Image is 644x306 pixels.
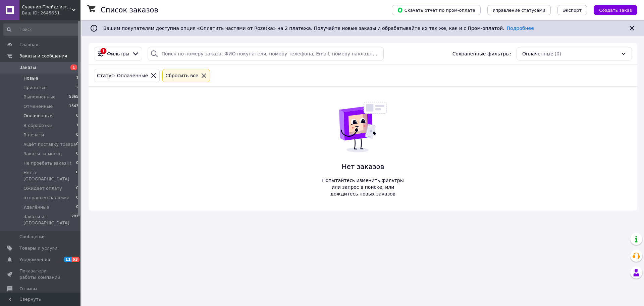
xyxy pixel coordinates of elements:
[23,132,44,138] span: В печати
[23,141,76,147] span: Ждёт поставку товара
[319,177,407,197] span: Попытайтесь изменить фильтры или запрос в поиске, или дождитесь новых заказов
[19,64,36,71] span: Заказы
[19,234,46,240] span: Сообщения
[23,113,52,119] span: Оплаченные
[96,72,149,79] div: Статус: Оплаченные
[76,85,78,91] span: 2
[70,64,77,70] span: 1
[76,160,78,166] span: 0
[555,51,561,56] span: (0)
[522,50,553,57] span: Оплаченные
[22,10,80,16] div: Ваш ID: 2645651
[76,204,78,210] span: 0
[587,7,637,12] a: Создать заказ
[69,103,78,110] span: 1543
[103,26,534,31] span: Вашим покупателям доступна опция «Оплатить частями от Rozetka» на 2 платежа. Получайте новые зака...
[107,50,129,57] span: Фильтры
[507,26,534,31] a: Подробнее
[493,8,545,13] span: Управление статусами
[101,6,158,14] h1: Список заказов
[487,5,551,15] button: Управление статусами
[69,94,78,100] span: 5865
[23,160,71,166] span: Не проебать заказ!!!
[23,185,62,191] span: Ожидает оплату
[19,42,38,48] span: Главная
[557,5,587,15] button: Экспорт
[563,8,582,13] span: Экспорт
[19,286,37,292] span: Отзывы
[76,151,78,157] span: 0
[76,123,78,129] span: 1
[19,268,62,280] span: Показатели работы компании
[23,103,53,110] span: Отмененные
[71,214,78,226] span: 287
[76,75,78,81] span: 1
[19,245,57,251] span: Товары и услуги
[452,50,511,57] span: Сохраненные фильтры:
[23,85,47,91] span: Принятые
[23,75,38,81] span: Новые
[594,5,637,15] button: Создать заказ
[76,185,78,191] span: 0
[23,195,69,201] span: отправлен наложка
[148,47,384,60] input: Поиск по номеру заказа, ФИО покупателя, номеру телефона, Email, номеру накладной
[164,72,200,79] div: Сбросить все
[76,195,78,201] span: 0
[319,162,407,172] span: Нет заказов
[599,8,632,13] span: Создать заказ
[76,113,78,119] span: 0
[23,123,52,129] span: В обработке
[3,24,79,36] input: Поиск
[22,4,72,10] span: Сувенир-Трейд: изготовление и продажа сувенирной и печатной продукции.
[23,151,62,157] span: Заказы за месяц
[64,257,71,262] span: 11
[19,53,67,59] span: Заказы и сообщения
[397,7,475,13] span: Скачать отчет по пром-оплате
[392,5,481,15] button: Скачать отчет по пром-оплате
[23,204,49,210] span: Удалённые
[19,257,50,263] span: Уведомления
[76,132,78,138] span: 0
[76,170,78,182] span: 0
[71,257,79,262] span: 53
[76,141,78,147] span: 0
[23,170,76,182] span: Нет в [GEOGRAPHIC_DATA]
[23,94,56,100] span: Выполненные
[23,214,71,226] span: Заказы из [GEOGRAPHIC_DATA]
